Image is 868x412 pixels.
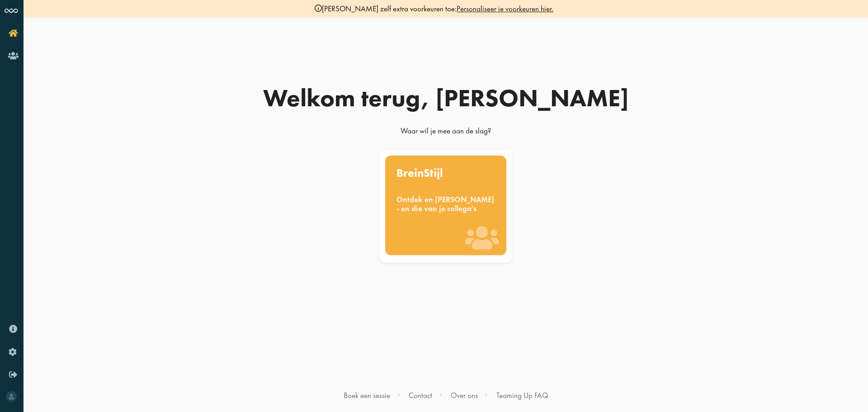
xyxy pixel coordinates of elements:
div: Welkom terug, [PERSON_NAME] [229,86,663,110]
div: Waar wil je mee aan de slag? [229,126,663,140]
a: Over ons [451,390,478,400]
div: Ontdek en [PERSON_NAME] - en die van je collega's [396,195,495,213]
a: BreinStijl Ontdek en [PERSON_NAME] - en die van je collega's [377,150,514,263]
img: info-black.svg [315,5,322,12]
a: Contact [409,390,432,400]
a: Teaming Up FAQ [496,390,548,400]
a: Personaliseer je voorkeuren hier. [457,4,553,14]
div: BreinStijl [396,167,495,179]
a: Boek een sessie [344,390,390,400]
